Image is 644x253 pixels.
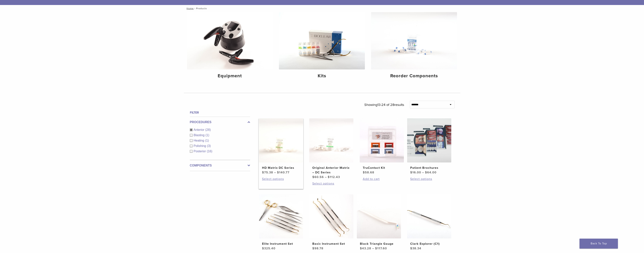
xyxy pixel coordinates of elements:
bdi: 140.77 [277,171,289,174]
a: Kits [279,12,365,82]
a: Home [185,7,194,10]
span: $ [363,171,365,174]
span: (3) [207,144,211,148]
img: Equipment [187,12,273,69]
span: Polishing [194,144,207,148]
span: $ [375,246,377,250]
h2: Basic Instrument Set [312,241,350,246]
span: $ [410,171,412,174]
span: $ [262,171,264,174]
span: 13-24 of 28 [377,103,394,107]
span: $ [360,246,362,250]
bdi: 60.56 [312,175,324,179]
h2: Clark Explorer (C1) [410,241,448,246]
img: Black Triangle Gauge [357,194,401,238]
img: Kits [279,12,365,69]
a: Original Anterior Matrix - DC SeriesOriginal Anterior Matrix – DC Series [309,118,354,179]
img: Basic Instrument Set [309,194,353,238]
span: $ [312,246,314,250]
span: (28) [205,128,211,131]
img: Original Anterior Matrix - DC Series [309,118,353,162]
bdi: 16.00 [410,171,421,174]
a: Back To Top [580,239,618,249]
a: HD Matrix DC SeriesHD Matrix DC Series [259,118,303,175]
span: Heating [194,139,205,142]
img: Reorder Components [371,12,457,69]
label: Components [190,163,250,168]
span: (1) [205,134,209,137]
h4: Equipment [190,73,270,79]
span: Anterior [194,128,205,131]
bdi: 38.34 [410,246,421,250]
a: Elite Instrument SetElite Instrument Set $325.40 [259,194,303,251]
a: TruContact KitTruContact Kit $58.68 [360,118,404,175]
bdi: 117.60 [375,246,387,250]
span: – [422,171,424,174]
img: TruContact Kit [360,118,404,162]
a: Patient BrochuresPatient Brochures [407,118,452,175]
bdi: 325.40 [262,246,275,250]
span: $ [425,171,427,174]
span: (16) [207,150,212,153]
a: Select options for “Original Anterior Matrix - DC Series” [312,181,350,186]
img: Clark Explorer (C1) [407,194,451,238]
span: $ [410,246,412,250]
bdi: 112.43 [328,175,340,179]
a: Clark Explorer (C1)Clark Explorer (C1) $38.34 [407,194,452,251]
bdi: 58.68 [363,171,374,174]
bdi: 43.28 [360,246,371,250]
a: Add to cart: “TruContact Kit” [363,177,401,181]
span: – [274,171,276,174]
a: Basic Instrument SetBasic Instrument Set $98.78 [309,194,354,251]
a: Equipment [187,12,273,82]
nav: Products [184,5,460,12]
h4: Filter [190,110,250,115]
span: $ [277,171,279,174]
h2: Elite Instrument Set [262,241,300,246]
img: Patient Brochures [407,118,451,162]
a: Reorder Components [371,12,457,82]
bdi: 98.78 [312,246,323,250]
h2: Black Triangle Gauge [360,241,398,246]
img: Elite Instrument Set [259,194,303,238]
span: / [194,7,196,9]
span: – [372,246,374,250]
a: Select options for “Patient Brochures” [410,177,448,181]
h4: Kits [282,73,362,79]
bdi: 64.00 [425,171,436,174]
p: Showing results [364,101,404,109]
span: $ [312,175,314,179]
a: Select options for “HD Matrix DC Series” [262,177,300,181]
label: Procedures [190,120,250,124]
a: Black Triangle GaugeBlack Triangle Gauge [357,194,401,251]
span: (1) [205,139,209,142]
h4: Reorder Components [374,73,454,79]
h2: Original Anterior Matrix – DC Series [312,166,350,175]
span: $ [262,246,264,250]
img: HD Matrix DC Series [259,118,303,162]
h2: HD Matrix DC Series [262,166,300,170]
h2: TruContact Kit [363,166,401,170]
bdi: 75.38 [262,171,273,174]
span: – [325,175,327,179]
span: Posterior [194,150,207,153]
h2: Patient Brochures [410,166,448,170]
span: $ [328,175,330,179]
span: Blasting [194,134,206,137]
